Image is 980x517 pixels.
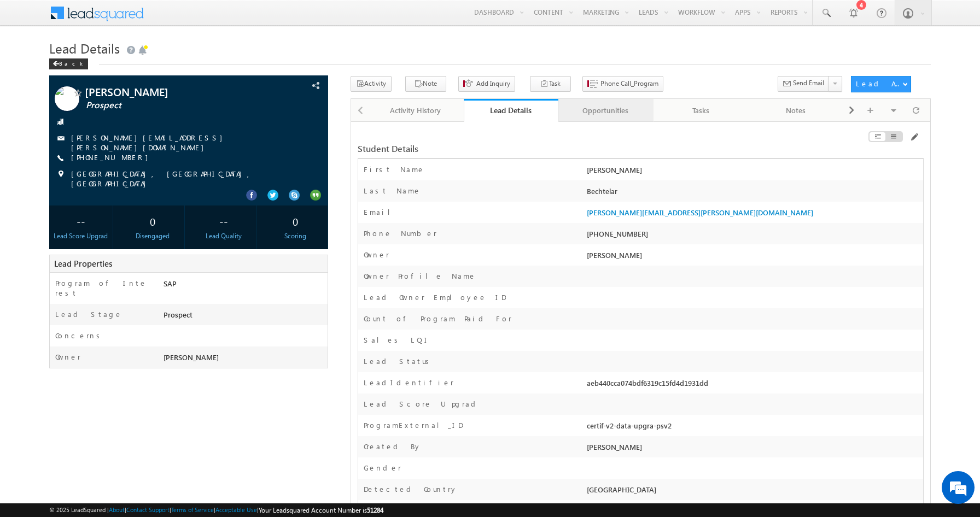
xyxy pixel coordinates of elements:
label: Gender [364,463,401,473]
span: [GEOGRAPHIC_DATA], [GEOGRAPHIC_DATA], [GEOGRAPHIC_DATA] [71,169,299,189]
div: SAP [161,278,328,293]
span: [PERSON_NAME] [85,86,259,97]
a: Acceptable Use [215,506,257,513]
div: [GEOGRAPHIC_DATA] [584,484,923,500]
label: Lead Stage [55,309,122,319]
div: Opportunities [567,104,644,117]
label: First Name [364,164,425,174]
span: Send Email [793,78,824,88]
label: Last Name [364,186,421,196]
button: Lead Actions [851,76,911,92]
a: Notes [749,99,844,122]
a: [PERSON_NAME][EMAIL_ADDRESS][PERSON_NAME][DOMAIN_NAME] [587,208,813,217]
label: Program of Interest [55,278,150,298]
div: -- [52,211,110,231]
a: About [109,506,125,513]
button: Note [405,76,446,92]
span: [PERSON_NAME] [587,250,642,260]
div: [PHONE_NUMBER] [584,228,923,244]
span: Phone Call_Program [600,79,658,89]
span: Your Leadsquared Account Number is [259,506,383,514]
div: Lead Quality [195,231,253,241]
label: Created By [364,442,422,451]
a: Lead Details [464,99,559,122]
label: LeadIdentifier [364,378,454,387]
div: Back [49,58,88,69]
div: [PERSON_NAME] [584,442,923,457]
a: Tasks [654,99,749,122]
a: Terms of Service [171,506,214,513]
div: Lead Actions [856,79,902,89]
div: 0 [123,211,182,231]
label: Count of Program Paid For [364,314,512,324]
label: Phone Number [364,228,437,238]
div: Student Details [358,144,730,154]
div: Scoring [266,231,325,241]
label: Lead Owner Employee ID [364,292,506,302]
div: -- [195,211,253,231]
a: Opportunities [558,99,654,122]
div: Bechtelar [584,186,923,201]
div: Lead Score Upgrad [52,231,110,241]
label: ProgramExternal_ID [364,420,463,430]
img: Profile photo [55,86,79,115]
label: Sales LQI [364,335,430,345]
button: Activity [351,76,392,92]
button: Task [530,76,571,92]
div: aeb440cca074bdf6319c15fd4d1931dd [584,378,923,393]
span: © 2025 LeadSquared | | | | | [49,505,383,515]
div: Activity History [377,104,454,117]
div: Disengaged [123,231,182,241]
div: certif-v2-data-upgra-psv2 [584,420,923,436]
span: Add Inquiry [476,79,510,89]
span: [PHONE_NUMBER] [71,152,154,163]
span: 51284 [367,506,383,514]
a: Contact Support [126,506,170,513]
span: Prospect [86,100,260,111]
span: Lead Details [49,39,120,57]
a: Back [49,58,94,67]
label: Owner [364,250,389,260]
label: Detected Country [364,484,458,494]
button: Phone Call_Program [582,76,663,92]
button: Add Inquiry [458,76,515,92]
span: Lead Properties [54,258,112,269]
div: Prospect [161,309,328,325]
div: Notes [757,104,834,117]
div: 0 [266,211,325,231]
div: Lead Details [472,105,551,115]
a: Activity History [369,99,464,122]
label: Email [364,207,399,217]
div: Tasks [662,104,739,117]
div: [PERSON_NAME] [584,164,923,180]
label: Lead Status [364,356,433,366]
span: [PERSON_NAME] [164,352,219,362]
a: [PERSON_NAME][EMAIL_ADDRESS][PERSON_NAME][DOMAIN_NAME] [71,133,228,152]
label: Owner Profile Name [364,271,476,281]
label: Owner [55,352,81,362]
label: Lead Score Upgrad [364,399,480,409]
label: Concerns [55,331,104,340]
button: Send Email [778,76,829,92]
